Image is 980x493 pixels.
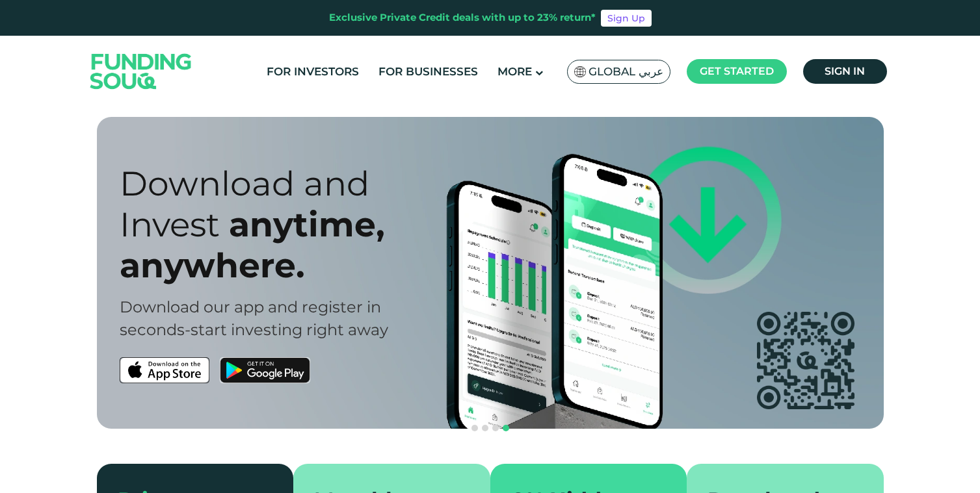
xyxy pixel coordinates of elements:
img: SA Flag [574,66,586,77]
a: For Investors [263,61,362,82]
img: Logo [77,38,205,104]
img: App Store [120,357,210,383]
button: navigation [501,423,511,433]
div: Exclusive Private Credit deals with up to 23% return* [329,10,596,25]
a: For Businesses [375,61,481,82]
img: Google Play [220,357,310,383]
span: Global عربي [589,64,663,79]
a: Sign Up [601,10,652,27]
span: More [497,65,532,78]
span: Get started [700,65,774,77]
div: anywhere. [120,245,513,286]
button: navigation [490,423,501,433]
img: app QR code [757,312,854,409]
span: anytime, [229,204,385,245]
span: Sign in [825,65,865,77]
button: navigation [480,423,490,433]
div: Download and [120,163,513,204]
span: Invest [120,204,220,245]
button: navigation [470,423,480,433]
a: Sign in [803,59,887,84]
div: seconds-start investing right away [120,318,513,341]
div: Download our app and register in [120,296,513,318]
